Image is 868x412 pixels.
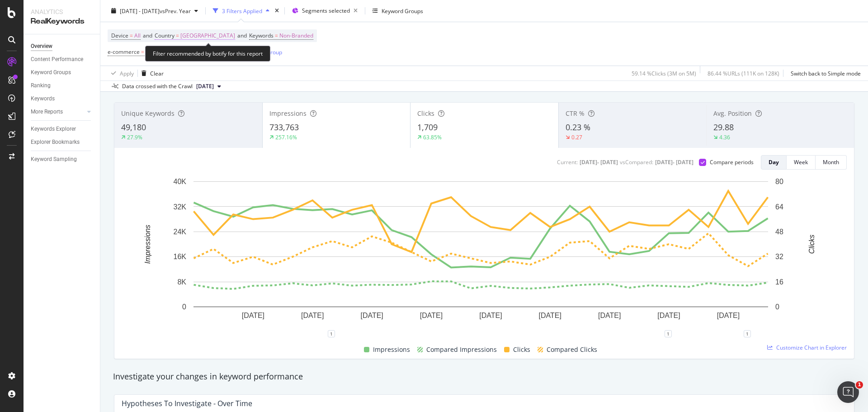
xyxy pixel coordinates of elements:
span: Impressions [269,109,307,118]
text: [DATE] [360,312,383,319]
span: CTR % [566,109,585,118]
div: Explorer Bookmarks [31,137,80,147]
text: [DATE] [242,312,264,319]
div: 1 [744,330,751,337]
text: 16K [174,253,187,260]
div: Apply [120,69,134,77]
div: Switch back to Simple mode [791,69,861,77]
text: 0 [182,303,186,311]
span: All [134,29,141,42]
div: [DATE] - [DATE] [655,158,693,166]
div: Clear [150,69,164,77]
span: Device [111,32,128,39]
div: 1 [665,330,672,337]
span: 733,763 [269,122,299,133]
button: Day [761,155,787,170]
div: 63.85% [423,133,442,141]
span: = [130,32,133,39]
svg: A chart. [122,177,840,334]
span: and [143,32,152,39]
span: 29.88 [713,122,734,133]
text: [DATE] [657,312,680,319]
text: Clicks [808,235,816,254]
iframe: Intercom live chat [837,381,859,403]
span: Compared Clicks [547,344,597,355]
span: Country [155,32,175,39]
a: Keyword Sampling [31,155,94,164]
div: Analytics [31,7,93,16]
div: More Reports [31,107,63,117]
div: 86.44 % URLs ( 111K on 128K ) [708,69,779,77]
text: 8K [177,278,186,286]
span: e-commerce [108,48,140,56]
div: 59.14 % Clicks ( 3M on 5M ) [632,69,696,77]
div: Investigate your changes in keyword performance [113,371,855,383]
button: Month [816,155,847,170]
div: Week [794,158,808,166]
span: = [141,48,144,56]
a: Explorer Bookmarks [31,137,94,147]
div: 27.9% [127,133,142,141]
span: 1 [856,381,863,388]
div: Ranking [31,81,51,90]
span: = [275,32,278,39]
button: Apply [108,66,134,81]
span: vs Prev. Year [160,7,191,14]
a: Ranking [31,81,94,90]
button: 3 Filters Applied [209,4,273,18]
div: [DATE] - [DATE] [580,158,618,166]
div: Compare periods [710,158,754,166]
text: 24K [174,228,187,236]
text: [DATE] [717,312,740,319]
span: Avg. Position [713,109,752,118]
span: Clicks [417,109,434,118]
span: Segments selected [302,7,350,14]
button: Week [787,155,816,170]
a: Keywords Explorer [31,124,94,134]
span: Non-Branded [279,29,313,42]
span: Unique Keywords [121,109,175,118]
a: Customize Chart in Explorer [767,344,847,351]
div: Current: [557,158,578,166]
a: Content Performance [31,55,94,64]
div: Keyword Groups [31,68,71,77]
div: Content Performance [31,55,83,64]
span: Customize Chart in Explorer [776,344,847,351]
div: 3 Filters Applied [222,7,262,14]
div: Keywords Explorer [31,124,76,134]
div: Keyword Sampling [31,155,77,164]
div: Data crossed with the Crawl [122,82,193,90]
text: [DATE] [479,312,502,319]
span: 2025 Sep. 26th [196,82,214,90]
div: Keywords [31,94,55,104]
div: 4.36 [719,133,730,141]
div: Keyword Groups [382,7,423,14]
span: Keywords [249,32,274,39]
div: Filter recommended by botify for this report [145,46,270,62]
div: times [273,6,281,15]
text: 16 [775,278,783,286]
text: 80 [775,178,783,185]
button: Clear [138,66,164,81]
span: 0.23 % [566,122,590,133]
text: Impressions [144,225,151,264]
a: Keywords [31,94,94,104]
text: [DATE] [420,312,443,319]
text: 0 [775,303,779,311]
text: [DATE] [539,312,561,319]
text: 32 [775,253,783,260]
div: vs Compared : [620,158,653,166]
div: 257.16% [275,133,297,141]
div: Month [823,158,839,166]
text: [DATE] [598,312,621,319]
span: Clicks [513,344,530,355]
div: 1 [328,330,335,337]
div: Overview [31,42,52,51]
a: More Reports [31,107,85,117]
button: [DATE] [193,81,225,92]
span: = [176,32,179,39]
div: Hypotheses to Investigate - Over Time [122,399,252,408]
span: and [237,32,247,39]
span: 1,709 [417,122,438,133]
